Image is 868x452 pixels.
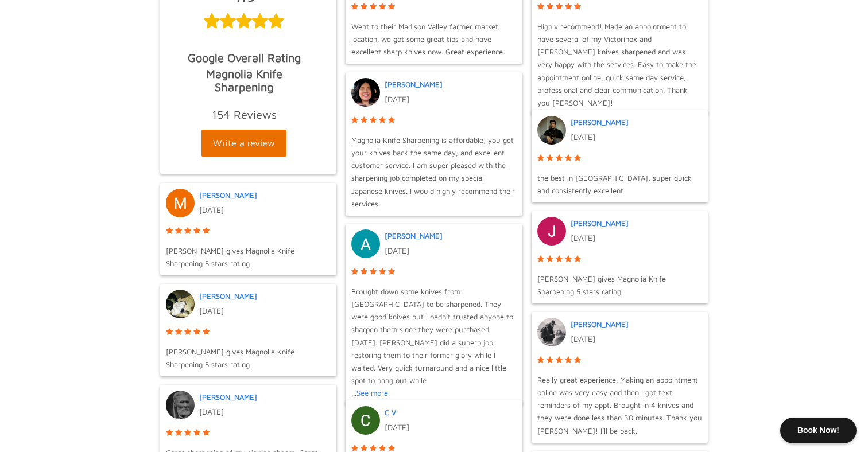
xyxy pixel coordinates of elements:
[203,427,210,439] span: 
[204,13,220,30] span: 
[181,48,308,67] div: Google Overall Rating
[379,266,386,278] span: 
[166,326,173,338] span: 
[385,408,396,417] a: C V
[351,285,516,387] span: Brought down some knives from [GEOGRAPHIC_DATA] to be sharpened. They were good knives but I hadn...
[385,80,443,89] strong: [PERSON_NAME]
[203,326,210,338] span: 
[379,114,386,127] span: 
[574,253,581,266] span: 
[166,244,331,270] div: [PERSON_NAME] gives Magnolia Knife Sharpening 5 stars rating
[571,319,629,329] a: [PERSON_NAME]
[236,13,252,30] span: 
[220,13,236,30] span: 
[268,13,284,30] span: 
[252,13,268,30] span: 
[537,20,702,109] span: Highly recommend! Made an appointment to have several of my Victorinox and [PERSON_NAME] knives s...
[388,266,395,278] span: 
[351,114,358,127] span: 
[556,1,563,13] span: 
[388,114,395,127] span: 
[201,130,286,157] a: Write a review
[184,427,191,439] span: 
[379,1,386,13] span: 
[361,266,367,278] span: 
[537,152,544,165] span: 
[175,42,313,99] a: Google Overall RatingMagnolia Knife Sharpening
[571,118,629,127] a: [PERSON_NAME]
[780,418,857,443] div: Book Now!
[356,387,388,399] span: See more
[537,373,702,437] span: Really great experience. Making an appointment online was very easy and then I got text reminders...
[184,225,191,237] span: 
[547,354,553,367] span: 
[351,266,358,278] span: 
[166,290,195,318] img: Post image
[569,330,702,348] div: [DATE]
[361,114,367,127] span: 
[198,201,331,219] div: [DATE]
[193,225,200,237] span: 
[181,67,308,93] div: Magnolia Knife Sharpening
[199,392,257,402] a: [PERSON_NAME]
[198,403,331,420] div: [DATE]
[203,225,210,237] span: 
[537,1,544,13] span: 
[166,189,195,217] img: Post image
[351,78,380,107] img: Post image
[556,253,563,266] span: 
[547,152,553,165] span: 
[556,354,563,367] span: 
[537,272,702,298] div: [PERSON_NAME] gives Magnolia Knife Sharpening 5 stars rating
[385,231,443,240] a: [PERSON_NAME]
[574,1,581,13] span: 
[351,229,380,258] img: Post image
[537,116,566,145] img: Post image
[198,302,331,319] div: [DATE]
[175,326,182,338] span: 
[175,427,182,439] span: 
[193,427,200,439] span: 
[351,388,388,398] div: ...
[166,427,173,439] span: 
[166,345,331,371] div: [PERSON_NAME] gives Magnolia Knife Sharpening 5 stars rating
[184,326,191,338] span: 
[199,291,257,301] a: [PERSON_NAME]
[565,354,572,367] span: 
[574,152,581,165] span: 
[537,172,702,197] span: the best in [GEOGRAPHIC_DATA], super quick and consistently excellent
[388,1,395,13] span: 
[383,419,516,436] div: [DATE]
[574,354,581,367] span: 
[370,1,377,13] span: 
[569,128,702,146] div: [DATE]
[370,114,377,127] span: 
[565,152,572,165] span: 
[351,134,516,210] span: Magnolia Knife Sharpening is affordable, you get your knives back the same day, and excellent cus...
[175,102,313,127] a: 154 Reviews
[193,326,200,338] span: 
[181,108,308,121] div: 154 Reviews
[537,253,544,266] span: 
[565,1,572,13] span: 
[351,20,516,58] span: Went to their Madison Valley farmer market location. we got some great tips and have excellent sh...
[571,219,629,228] a: [PERSON_NAME]
[199,190,257,200] a: [PERSON_NAME]
[569,229,702,247] div: [DATE]
[556,152,563,165] span: 
[166,225,173,237] span: 
[547,1,553,13] span: 
[537,354,544,367] span: 
[565,253,572,266] span: 
[547,253,553,266] span: 
[370,266,377,278] span: 
[361,1,367,13] span: 
[175,225,182,237] span: 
